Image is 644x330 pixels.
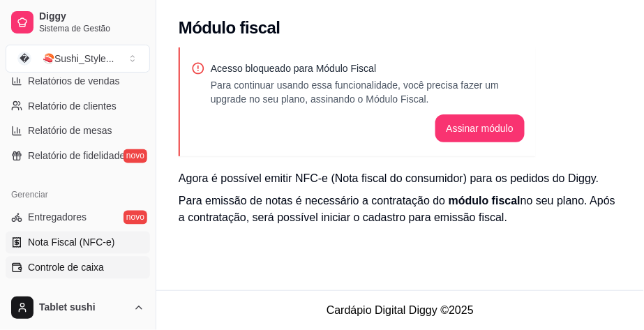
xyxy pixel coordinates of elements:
a: Controle de caixa [6,257,150,279]
span: Nota Fiscal (NFC-e) [28,236,114,250]
a: Relatórios de vendas [6,70,150,92]
a: Relatório de mesas [6,120,150,142]
footer: Cardápio Digital Diggy © 2025 [156,290,644,330]
span: Diggy [39,10,144,23]
span: Controle de caixa [28,261,104,275]
span: módulo fiscal [449,195,521,207]
a: Relatório de clientes [6,95,150,117]
span: Relatório de fidelidade [28,149,125,163]
p: Para emissão de notas é necessário a contratação do no seu plano. Após a contratação, será possív... [179,193,622,226]
a: Controle de fiado [6,282,150,304]
span: Tablet sushi [39,301,128,314]
button: Assinar módulo [435,114,525,142]
span: Relatório de clientes [28,99,117,113]
span: � [17,52,31,66]
p: Para continuar usando essa funcionalidade, você precisa fazer um upgrade no seu plano, assinando ... [211,78,525,106]
p: Acesso bloqueado para Módulo Fiscal [211,61,525,75]
span: Relatório de mesas [28,124,112,138]
p: Agora é possível emitir NFC-e (Nota fiscal do consumidor) para os pedidos do Diggy. [179,170,622,187]
div: 🍣Sushi_Style ... [43,52,114,66]
a: DiggySistema de Gestão [6,6,150,39]
button: Select a team [6,45,150,73]
div: Gerenciar [6,184,150,207]
a: Entregadoresnovo [6,207,150,229]
a: Nota Fiscal (NFC-e) [6,232,150,254]
span: Sistema de Gestão [39,23,144,34]
span: Relatórios de vendas [28,74,120,88]
span: Entregadores [28,211,87,225]
a: Relatório de fidelidadenovo [6,145,150,167]
h2: Módulo fiscal [179,17,280,39]
button: Tablet sushi [6,291,150,324]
